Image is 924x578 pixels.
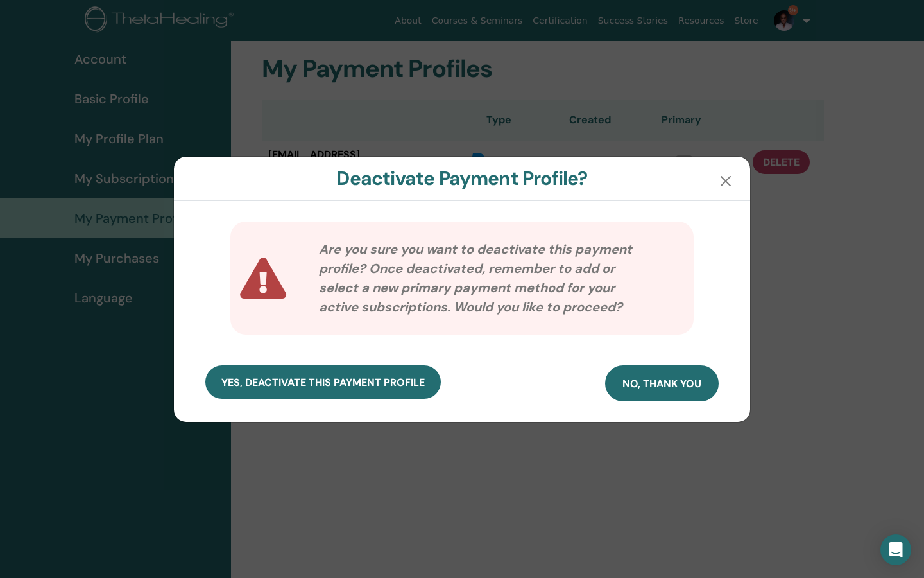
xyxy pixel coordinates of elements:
[288,240,686,317] p: Are you sure you want to deactivate this payment profile? Once deactivated, remember to add or se...
[880,534,911,565] div: Open Intercom Messenger
[184,167,740,190] h3: Deactivate Payment Profile?
[221,376,425,389] span: yes, deactivate this payment profile
[622,377,701,390] span: no, thank you
[605,365,719,401] button: no, thank you
[205,365,441,399] button: yes, deactivate this payment profile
